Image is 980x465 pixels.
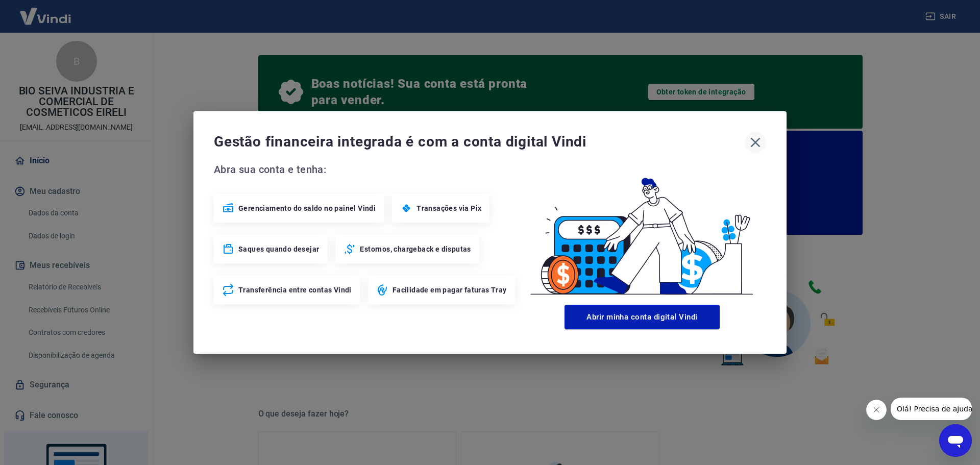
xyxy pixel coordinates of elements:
[6,7,86,15] span: Olá! Precisa de ajuda?
[214,161,518,178] span: Abra sua conta e tenha:
[238,285,352,295] span: Transferência entre contas Vindi
[939,424,972,457] iframe: Botão para abrir a janela de mensagens
[565,305,720,329] button: Abrir minha conta digital Vindi
[891,398,972,420] iframe: Mensagem da empresa
[214,132,745,152] span: Gestão financeira integrada é com a conta digital Vindi
[416,203,481,213] span: Transações via Pix
[360,244,471,254] span: Estornos, chargeback e disputas
[866,400,887,420] iframe: Fechar mensagem
[238,244,319,254] span: Saques quando desejar
[238,203,376,213] span: Gerenciamento do saldo no painel Vindi
[393,285,507,295] span: Facilidade em pagar faturas Tray
[518,161,766,301] img: Good Billing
